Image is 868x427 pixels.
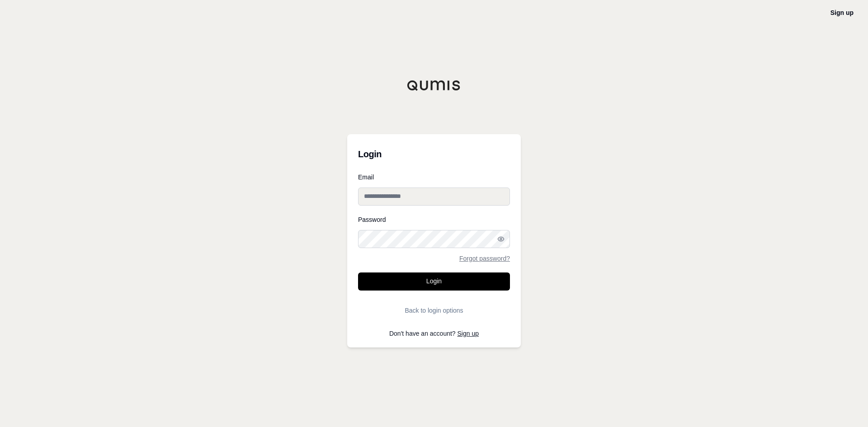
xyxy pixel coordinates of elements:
[358,145,510,163] h3: Login
[358,216,510,223] label: Password
[358,301,510,319] button: Back to login options
[358,272,510,291] button: Login
[407,80,461,91] img: Qumis
[458,330,479,337] a: Sign up
[459,255,510,262] a: Forgot password?
[358,174,510,180] label: Email
[830,9,854,16] a: Sign up
[358,330,510,337] p: Don't have an account?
